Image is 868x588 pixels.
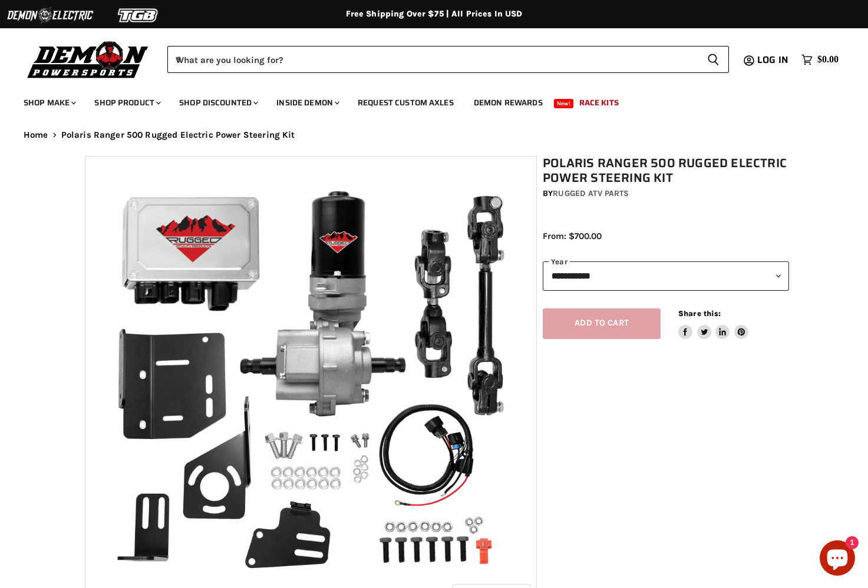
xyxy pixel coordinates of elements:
[817,54,839,65] span: $0.00
[167,46,698,73] input: When autocomplete results are available use up and down arrows to review and enter to select
[752,55,796,65] a: Log in
[24,38,153,80] img: Demon Powersports
[167,46,729,73] form: Product
[465,91,552,115] a: Demon Rewards
[543,156,789,185] h1: Polaris Ranger 500 Rugged Electric Power Steering Kit
[85,91,168,115] a: Shop Product
[6,4,94,26] img: Demon Electric Logo 2
[349,91,463,115] a: Request Custom Axles
[570,91,628,115] a: Race Kits
[543,261,789,290] select: year
[170,91,265,115] a: Shop Discounted
[61,130,295,140] span: Polaris Ranger 500 Rugged Electric Power Steering Kit
[796,51,844,68] a: $0.00
[543,231,602,241] span: From: $700.00
[94,4,183,26] img: TGB Logo 2
[268,91,346,115] a: Inside Demon
[24,130,48,140] a: Home
[698,46,729,73] button: Search
[543,187,789,200] div: by
[553,188,629,198] a: Rugged ATV Parts
[15,91,83,115] a: Shop Make
[757,52,788,67] span: Log in
[816,540,859,579] inbox-online-store-chat: Shopify online store chat
[554,99,574,108] span: New!
[678,308,748,340] aside: Share this:
[15,86,836,115] ul: Main menu
[678,309,721,318] span: Share this:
